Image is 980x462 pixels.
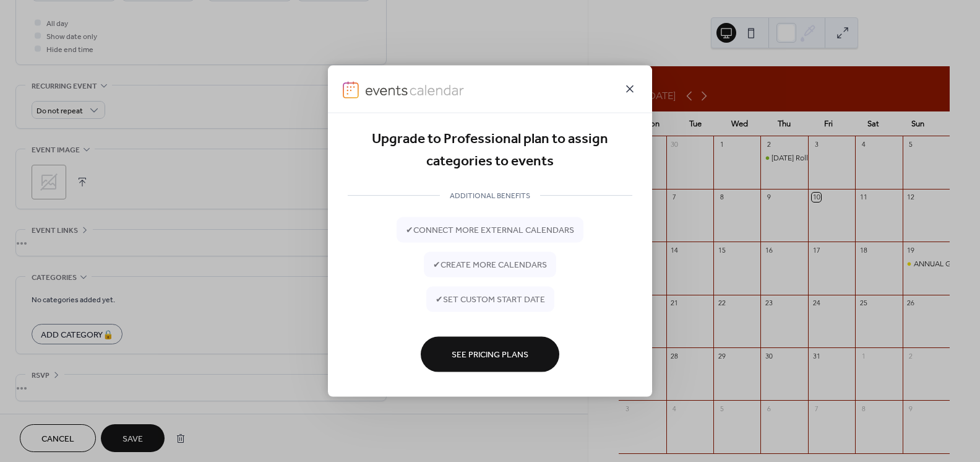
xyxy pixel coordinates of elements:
[421,336,559,372] button: See Pricing Plans
[436,294,545,307] span: ✔ set custom start date
[406,224,574,237] span: ✔ connect more external calendars
[440,190,540,203] span: ADDITIONAL BENEFITS
[348,128,632,173] div: Upgrade to Professional plan to assign categories to events
[452,349,528,362] span: See Pricing Plans
[433,259,547,272] span: ✔ create more calendars
[343,81,359,98] img: logo-icon
[365,81,465,98] img: logo-type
